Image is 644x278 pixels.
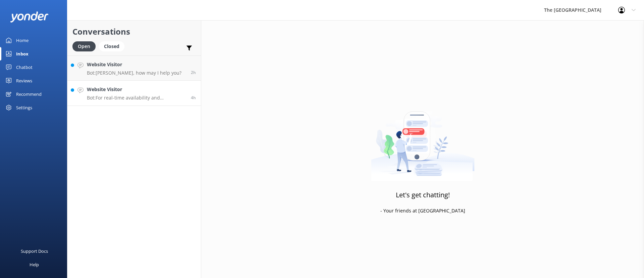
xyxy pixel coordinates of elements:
[87,70,181,76] p: Bot: [PERSON_NAME], how may I help you?
[87,86,186,93] h4: Website Visitor
[16,61,33,74] div: Chatbot
[99,42,128,50] a: Closed
[396,190,450,200] h3: Let's get chatting!
[21,244,48,258] div: Support Docs
[87,61,181,68] h4: Website Visitor
[72,41,96,51] div: Open
[16,34,29,47] div: Home
[67,55,201,81] a: Website VisitorBot:[PERSON_NAME], how may I help you?2h
[16,101,32,114] div: Settings
[87,95,186,101] p: Bot: For real-time availability and accommodation bookings, please visit [URL][DOMAIN_NAME].
[72,42,99,50] a: Open
[16,87,42,101] div: Recommend
[72,25,196,38] h2: Conversations
[191,70,196,75] span: Aug 22 2025 12:54pm (UTC -10:00) Pacific/Honolulu
[16,47,29,61] div: Inbox
[380,207,465,214] p: - Your friends at [GEOGRAPHIC_DATA]
[67,81,201,106] a: Website VisitorBot:For real-time availability and accommodation bookings, please visit [URL][DOMA...
[371,97,475,181] img: artwork of a man stealing a conversation from at giant smartphone
[16,74,32,87] div: Reviews
[191,95,196,101] span: Aug 22 2025 11:16am (UTC -10:00) Pacific/Honolulu
[10,11,49,23] img: yonder-white-logo.png
[99,41,124,51] div: Closed
[30,258,39,271] div: Help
